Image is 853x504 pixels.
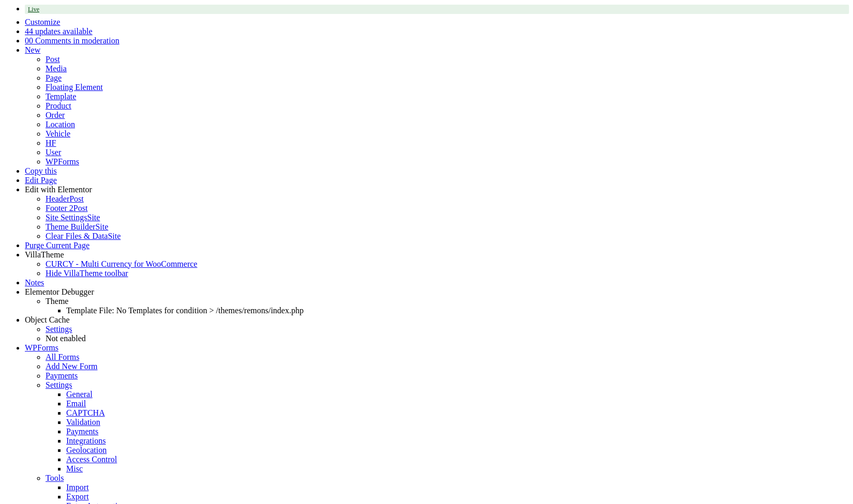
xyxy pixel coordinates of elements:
[46,139,56,147] a: HF
[66,446,107,454] a: Geolocation
[25,55,849,166] ul: New
[25,241,89,250] a: Purge Current Page
[46,73,62,82] a: Page
[25,315,849,325] div: Object Cache
[66,483,89,492] a: Import
[46,222,95,231] span: Theme Builder
[66,408,105,417] a: CAPTCHA
[66,436,106,445] a: Integrations
[46,129,70,138] a: Vehicle
[25,27,29,36] span: 4
[46,111,65,119] a: Order
[46,325,72,333] a: Settings
[46,213,100,222] a: Site SettingsSite
[46,213,87,222] span: Site Settings
[46,353,79,361] a: All Forms
[46,204,73,212] span: Footer 2
[46,371,78,380] a: Payments
[25,250,849,259] div: VillaTheme
[46,101,71,110] a: Product
[46,297,849,306] div: Theme
[46,380,72,389] a: Settings
[46,259,197,268] a: CURCY - Multi Currency for WooCommerce
[95,222,108,231] span: Site
[46,334,849,343] div: Status: Not enabled
[25,287,849,297] div: Elementor Debugger
[66,390,93,399] a: General
[66,427,98,436] a: Payments
[25,36,29,45] span: 0
[29,36,119,45] span: 0 Comments in moderation
[46,120,75,129] a: Location
[69,194,84,203] span: Post
[25,185,92,194] span: Edit with Elementor
[66,306,849,315] div: Template File: No Templates for condition > /themes/remons/index.php
[66,492,89,501] a: Export
[108,232,121,240] span: Site
[46,64,67,73] a: Media
[66,464,83,473] a: Misc
[25,166,57,175] a: Copy this
[46,148,61,157] a: User
[25,278,44,287] a: Notes
[73,204,88,212] span: Post
[46,232,108,240] span: Clear Files & Data
[66,455,117,464] a: Access Control
[46,194,84,203] a: HeaderPost
[46,194,69,203] span: Header
[25,176,57,185] a: Edit Page
[25,45,40,54] span: New
[46,362,97,371] a: Add New Form
[46,55,60,64] a: Post
[25,343,58,352] a: WPForms
[25,5,849,14] a: Live
[46,222,108,231] a: Theme BuilderSite
[46,92,76,101] a: Template
[46,204,87,212] a: Footer 2Post
[66,399,86,408] a: Email
[25,18,60,26] a: Customize
[46,269,128,278] span: Hide VillaTheme toolbar
[87,213,100,222] span: Site
[66,418,100,426] a: Validation
[46,83,103,91] a: Floating Element
[46,157,79,166] a: WPForms
[29,27,93,36] span: 4 updates available
[46,474,64,482] a: Tools
[46,232,121,240] a: Clear Files & DataSite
